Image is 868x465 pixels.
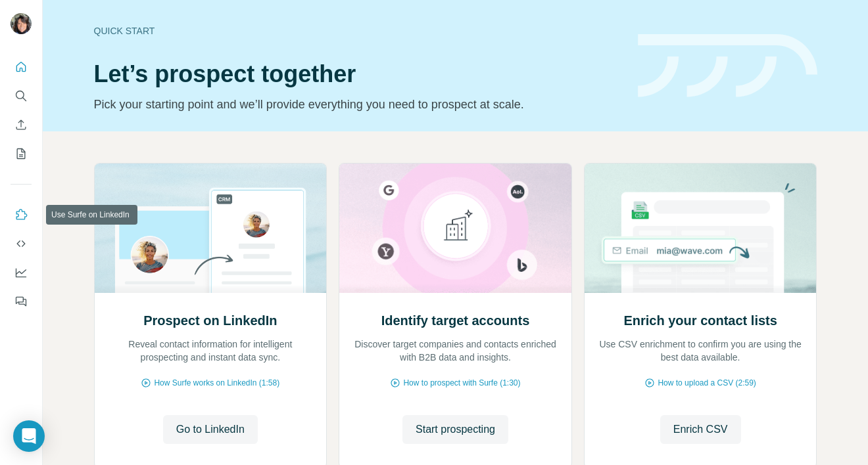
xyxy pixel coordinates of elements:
[11,13,32,34] img: Avatar
[11,261,32,284] button: Dashboard
[11,55,32,79] button: Quick start
[94,61,622,87] h1: Let’s prospect together
[94,164,327,293] img: Prospect on LinkedIn
[623,311,777,330] h2: Enrich your contact lists
[94,24,622,37] div: Quick start
[339,164,572,293] img: Identify target accounts
[598,338,804,364] p: Use CSV enrichment to confirm you are using the best data available.
[94,95,622,114] p: Pick your starting point and we’ll provide everything you need to prospect at scale.
[11,232,32,255] button: Use Surfe API
[673,422,728,437] span: Enrich CSV
[658,377,756,389] span: How to upload a CSV (2:59)
[143,311,277,330] h2: Prospect on LinkedIn
[154,377,279,389] span: How Surfe works on LinkedIn (1:58)
[176,422,245,437] span: Go to LinkedIn
[402,415,508,444] button: Start prospecting
[11,290,32,313] button: Feedback
[403,377,520,389] span: How to prospect with Surfe (1:30)
[11,84,32,108] button: Search
[584,164,817,293] img: Enrich your contact lists
[13,420,45,452] div: Open Intercom Messenger
[660,415,741,444] button: Enrich CSV
[352,338,558,364] p: Discover target companies and contacts enriched with B2B data and insights.
[416,422,495,437] span: Start prospecting
[108,338,314,364] p: Reveal contact information for intelligent prospecting and instant data sync.
[163,415,258,444] button: Go to LinkedIn
[11,113,32,137] button: Enrich CSV
[638,34,817,98] img: banner
[11,142,32,166] button: My lists
[11,203,32,227] button: Use Surfe on LinkedIn
[381,311,530,330] h2: Identify target accounts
